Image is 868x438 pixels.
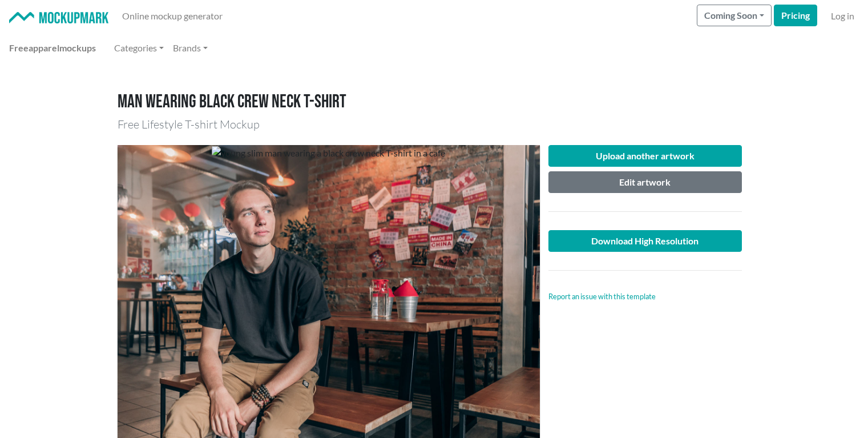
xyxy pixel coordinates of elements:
[168,37,212,59] a: Brands
[548,145,742,167] button: Upload another artwork
[29,42,59,53] span: apparel
[9,12,108,24] img: Mockup Mark
[5,37,100,59] a: Freeapparelmockups
[118,118,751,131] h3: Free Lifestyle T-shirt Mockup
[548,171,742,193] button: Edit artwork
[697,5,772,26] button: Coming Soon
[118,5,227,27] a: Online mockup generator
[826,5,859,27] a: Log in
[110,37,168,59] a: Categories
[548,292,656,301] a: Report an issue with this template
[774,5,817,26] a: Pricing
[118,91,751,113] h1: Man wearing black crew neck T-shirt
[548,230,742,252] a: Download High Resolution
